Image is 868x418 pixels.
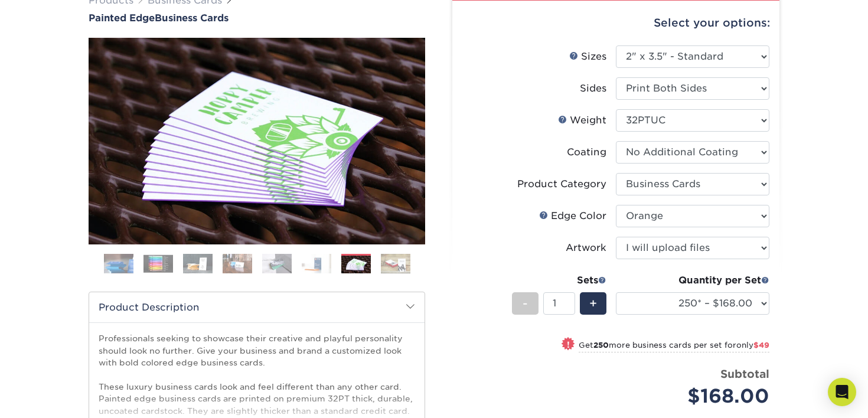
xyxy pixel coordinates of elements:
img: Business Cards 08 [381,253,410,274]
img: Business Cards 06 [302,253,331,274]
img: Business Cards 01 [104,249,133,279]
div: Open Intercom Messenger [828,378,856,406]
div: Product Category [517,177,606,191]
div: Select your options: [462,1,770,45]
span: $49 [753,341,769,350]
strong: 250 [593,341,609,350]
div: Sizes [569,50,606,64]
div: Coating [567,145,606,159]
img: Business Cards 05 [262,253,292,274]
span: + [589,295,597,312]
img: Business Cards 03 [183,253,213,274]
span: only [736,341,769,350]
img: Business Cards 04 [223,253,252,274]
h1: Business Cards [89,12,425,24]
div: Artwork [566,241,606,255]
img: Business Cards 07 [341,254,371,275]
div: Quantity per Set [616,273,769,288]
div: Sides [580,81,606,96]
div: Edge Color [539,209,606,223]
div: Sets [512,273,606,288]
h2: Product Description [89,292,425,322]
span: ! [567,338,570,351]
span: Painted Edge [89,12,155,24]
a: Painted EdgeBusiness Cards [89,12,425,24]
small: Get more business cards per set for [579,341,769,352]
img: Business Cards 02 [143,254,173,273]
div: $168.00 [625,382,769,410]
strong: Subtotal [720,367,769,380]
img: Painted Edge 07 [89,25,425,257]
div: Weight [558,113,606,128]
span: - [523,295,528,312]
